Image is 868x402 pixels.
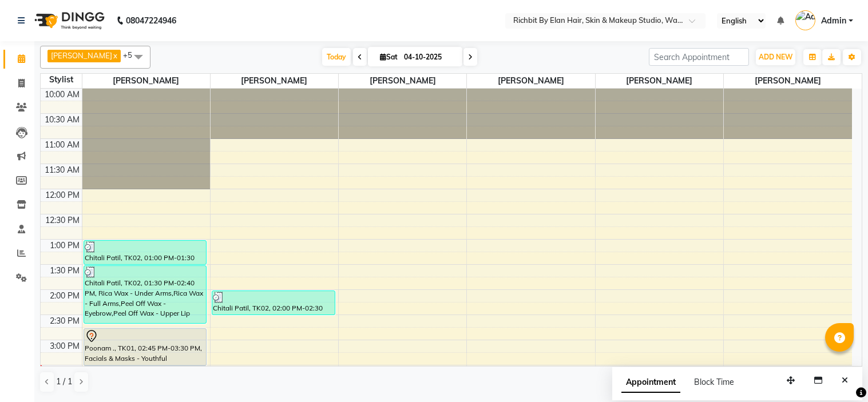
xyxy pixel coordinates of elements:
span: [PERSON_NAME] [724,74,852,88]
div: 12:00 PM [43,189,82,201]
span: ADD NEW [759,53,792,61]
img: logo [29,5,108,37]
a: x [112,51,117,60]
div: 10:30 AM [42,114,82,126]
div: 2:30 PM [47,315,82,327]
input: Search Appointment [649,48,749,66]
div: 3:00 PM [47,340,82,352]
span: Admin [821,15,846,27]
span: Sat [377,53,401,61]
div: Chitali Patil, TK02, 01:30 PM-02:40 PM, Rica Wax - Under Arms,Rica Wax - Full Arms,Peel Off Wax -... [84,266,207,323]
div: 3:30 PM [47,365,82,377]
b: 08047224946 [126,5,176,37]
span: Block Time [694,377,734,387]
input: 2025-10-04 [401,49,458,66]
div: 1:30 PM [47,265,82,277]
iframe: chat widget [820,356,857,391]
div: Poonam ., TK01, 02:45 PM-03:30 PM, Facials & Masks - Youthful [84,329,207,365]
span: [PERSON_NAME] [596,74,723,88]
div: 1:00 PM [47,240,82,252]
span: [PERSON_NAME] [51,51,112,60]
span: 1 / 1 [56,376,72,388]
div: 10:00 AM [42,89,82,101]
div: Stylist [41,74,82,86]
button: ADD NEW [756,49,795,65]
div: Chitali Patil, TK02, 02:00 PM-02:30 PM, Hair Services ([DEMOGRAPHIC_DATA]) - Blow Dry With Shampo... [212,291,335,315]
span: [PERSON_NAME] [82,74,210,88]
div: 12:30 PM [43,214,82,226]
span: [PERSON_NAME] [211,74,338,88]
div: 11:00 AM [42,139,82,151]
img: Admin [795,10,815,30]
span: Today [322,48,351,66]
div: 2:00 PM [47,290,82,302]
span: Appointment [621,372,680,393]
div: 11:30 AM [42,164,82,176]
div: Chitali Patil, TK02, 01:00 PM-01:30 PM, Rica Wax - Full Arms [84,241,207,264]
span: [PERSON_NAME] [339,74,466,88]
span: +5 [123,50,141,59]
span: [PERSON_NAME] [467,74,594,88]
